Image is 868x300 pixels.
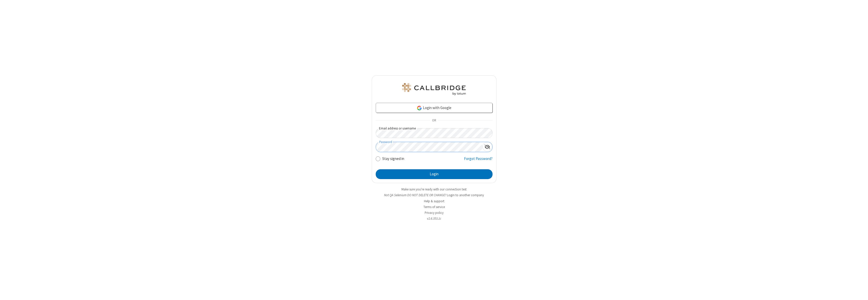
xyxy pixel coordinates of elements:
[425,211,444,215] a: Privacy policy
[423,205,445,209] a: Terms of service
[376,103,493,113] a: Login with Google
[417,105,422,111] img: google-icon.png
[464,156,493,165] a: Forgot Password?
[401,187,467,191] a: Make sure you're ready with our connection test
[376,142,482,152] input: Password
[424,199,444,203] a: Help & support
[376,128,493,138] input: Email address or username
[447,193,484,197] button: Login to another company
[382,156,404,162] label: Stay signed in
[482,142,492,151] div: Show password
[855,287,864,296] iframe: Chat
[372,216,497,221] li: v2.6.353.1c
[372,193,497,197] li: Not QA Selenium DO NOT DELETE OR CHANGE?
[401,83,467,95] img: QA Selenium DO NOT DELETE OR CHANGE
[376,169,493,179] button: Login
[430,117,438,124] span: OR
